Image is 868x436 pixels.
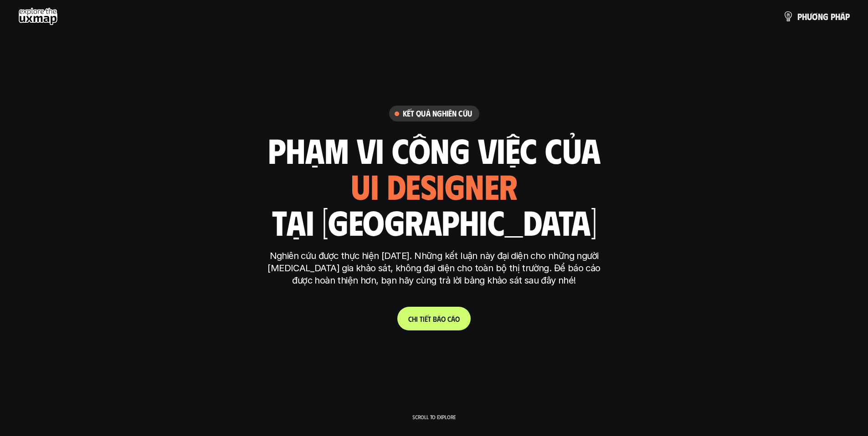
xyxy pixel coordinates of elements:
[807,11,812,21] span: ư
[412,314,416,323] span: h
[831,11,835,21] span: p
[423,314,425,323] span: i
[437,314,441,323] span: á
[397,307,471,330] a: Chitiếtbáocáo
[818,11,823,21] span: n
[797,11,802,21] span: p
[451,314,455,323] span: á
[416,314,418,323] span: i
[425,314,428,323] span: ế
[447,314,451,323] span: c
[823,11,828,21] span: g
[412,414,456,420] p: Scroll to explore
[845,11,850,21] span: p
[408,314,412,323] span: C
[428,314,431,323] span: t
[420,314,423,323] span: t
[783,7,850,25] a: phươngpháp
[263,250,605,287] p: Nghiên cứu được thực hiện [DATE]. Những kết luận này đại diện cho những người [MEDICAL_DATA] gia ...
[433,314,437,323] span: b
[455,314,460,323] span: o
[802,11,807,21] span: h
[403,108,472,119] h6: Kết quả nghiên cứu
[272,203,596,241] h1: tại [GEOGRAPHIC_DATA]
[840,11,845,21] span: á
[268,131,601,169] h1: phạm vi công việc của
[812,11,818,21] span: ơ
[835,11,840,21] span: h
[441,314,446,323] span: o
